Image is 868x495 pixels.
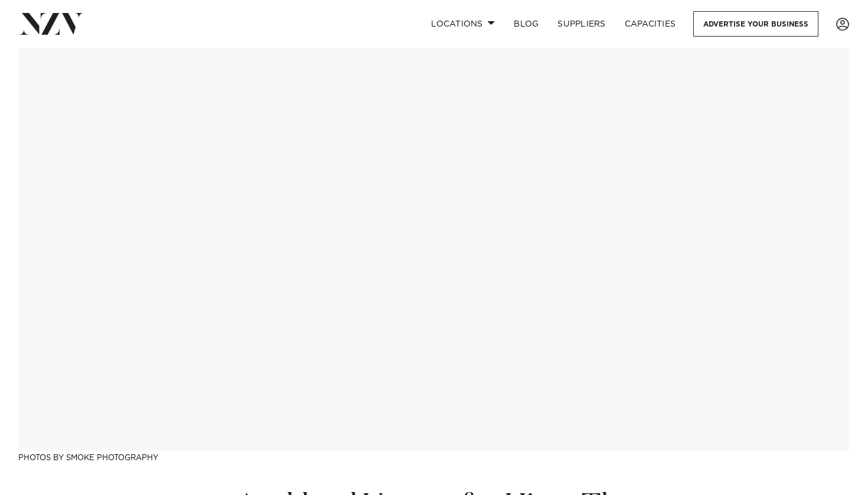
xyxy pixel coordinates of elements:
a: SUPPLIERS [548,11,615,37]
a: Photos by Smoke Photography [18,454,158,462]
a: Capacities [615,11,686,37]
a: BLOG [504,11,548,37]
a: Locations [422,11,504,37]
img: nzv-logo.png [19,13,83,34]
a: Advertise your business [693,11,818,37]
